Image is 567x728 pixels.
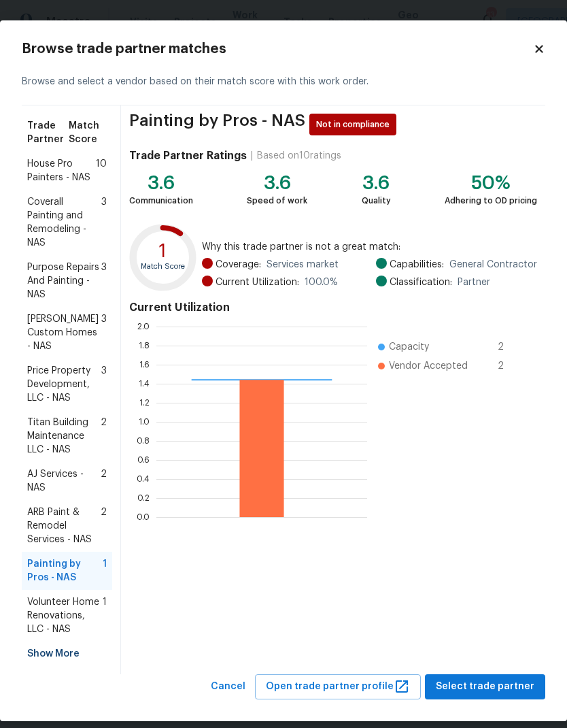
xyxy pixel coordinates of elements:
span: 2 [498,340,519,354]
div: Speed of work [247,194,307,208]
text: 0.4 [137,474,150,482]
span: Purpose Repairs And Painting - NAS [27,261,101,301]
span: House Pro Painters - NAS [27,157,96,184]
text: Match Score [141,263,185,270]
span: Services market [267,258,339,271]
div: 3.6 [247,176,307,190]
span: Painting by Pros - NAS [27,557,103,584]
span: 2 [498,359,519,373]
span: Not in compliance [316,118,395,131]
span: Partner [458,276,490,289]
text: 0.0 [137,512,150,520]
button: Open trade partner profile [255,674,421,699]
span: Capacity [389,340,429,354]
span: Coverall Painting and Remodeling - NAS [27,195,101,250]
span: Select trade partner [436,678,534,695]
span: General Contractor [449,258,537,271]
div: Adhering to OD pricing [445,194,537,208]
span: 3 [101,195,107,250]
div: Quality [362,194,391,208]
span: Price Property Development, LLC - NAS [27,364,101,405]
div: 3.6 [129,176,193,190]
button: Cancel [205,674,251,699]
div: Browse and select a vendor based on their match score with this work order. [22,59,545,105]
span: 2 [101,416,107,457]
text: 1.6 [139,360,150,368]
span: Open trade partner profile [266,678,410,695]
text: 1.8 [139,341,150,349]
div: 50% [445,176,537,190]
span: Coverage: [216,258,261,271]
span: Volunteer Home Renovations, LLC - NAS [27,595,103,636]
span: 3 [101,312,107,353]
span: 2 [101,467,107,495]
span: Capabilities: [390,258,444,271]
div: 3.6 [362,176,391,190]
text: 1.2 [139,398,150,406]
span: [PERSON_NAME] Custom Homes - NAS [27,312,101,353]
text: 1.4 [139,379,150,387]
span: 10 [96,157,107,184]
span: Cancel [211,678,245,695]
div: Based on 10 ratings [257,149,341,163]
span: 2 [101,506,107,546]
h2: Browse trade partner matches [22,42,533,56]
text: 0.6 [137,455,150,463]
span: AJ Services - NAS [27,467,101,495]
div: | [247,149,257,163]
text: 2.0 [137,322,150,330]
span: Match Score [69,119,107,146]
span: Painting by Pros - NAS [129,114,305,135]
span: 3 [101,364,107,405]
span: Classification: [390,276,452,289]
span: Trade Partner [27,119,69,146]
text: 1 [159,242,167,261]
span: Current Utilization: [216,276,299,289]
text: 0.2 [137,493,150,501]
span: 3 [101,261,107,301]
span: 100.0 % [305,276,338,289]
div: Communication [129,194,193,208]
h4: Current Utilization [129,301,537,314]
span: 1 [103,595,107,636]
span: 1 [103,557,107,584]
span: Vendor Accepted [389,359,468,373]
text: 1.0 [139,417,150,425]
span: Titan Building Maintenance LLC - NAS [27,416,101,457]
div: Show More [22,642,112,666]
button: Select trade partner [425,674,545,699]
span: Why this trade partner is not a great match: [202,240,537,254]
span: ARB Paint & Remodel Services - NAS [27,506,101,546]
text: 0.8 [137,436,150,444]
h4: Trade Partner Ratings [129,149,247,163]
